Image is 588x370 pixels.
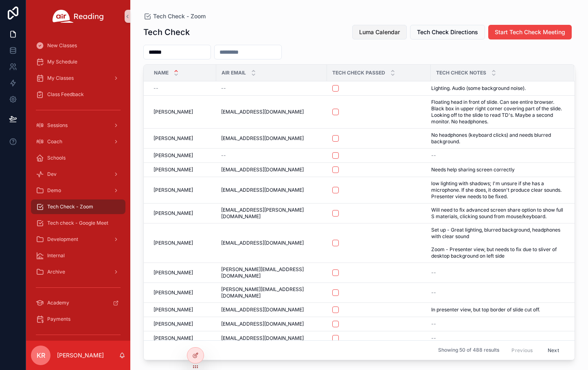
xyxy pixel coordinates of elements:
[154,85,211,92] a: --
[154,109,211,115] a: [PERSON_NAME]
[47,75,74,81] span: My Classes
[154,187,211,193] a: [PERSON_NAME]
[47,220,108,226] span: Tech check - Google Meet
[431,289,564,296] a: --
[154,187,193,193] span: [PERSON_NAME]
[31,167,125,182] a: Dev
[154,166,193,173] span: [PERSON_NAME]
[47,138,62,145] span: Coach
[31,312,125,326] a: Payments
[431,289,436,296] span: --
[47,155,66,161] span: Schools
[221,307,304,313] span: [EMAIL_ADDRESS][DOMAIN_NAME]
[153,12,206,20] span: Tech Check - Zoom
[154,152,211,159] a: [PERSON_NAME]
[31,232,125,247] a: Development
[31,151,125,165] a: Schools
[47,171,57,177] span: Dev
[221,166,322,173] a: [EMAIL_ADDRESS][DOMAIN_NAME]
[31,248,125,263] a: Internal
[438,347,499,354] span: Showing 50 of 488 results
[154,321,211,327] a: [PERSON_NAME]
[410,25,485,39] button: Tech Check Directions
[221,335,322,342] a: [EMAIL_ADDRESS][DOMAIN_NAME]
[431,85,526,92] span: Lighting. Audio (some background noise).
[47,122,68,129] span: Sessions
[47,269,65,275] span: Archive
[154,210,211,217] a: [PERSON_NAME]
[431,269,436,276] span: --
[154,70,169,76] span: Name
[154,289,211,296] a: [PERSON_NAME]
[436,70,486,76] span: Tech Check Notes
[221,266,322,279] a: [PERSON_NAME][EMAIL_ADDRESS][DOMAIN_NAME]
[143,12,206,20] a: Tech Check - Zoom
[332,70,385,76] span: Tech Check Passed
[154,289,193,296] span: [PERSON_NAME]
[154,135,211,142] a: [PERSON_NAME]
[31,118,125,133] a: Sessions
[47,42,77,49] span: New Classes
[495,28,565,36] span: Start Tech Check Meeting
[154,166,211,173] a: [PERSON_NAME]
[47,59,77,65] span: My Schedule
[154,135,193,142] span: [PERSON_NAME]
[431,321,436,327] span: --
[31,55,125,69] a: My Schedule
[47,252,65,259] span: Internal
[154,307,193,313] span: [PERSON_NAME]
[154,269,193,276] span: [PERSON_NAME]
[154,152,193,159] span: [PERSON_NAME]
[488,25,572,39] button: Start Tech Check Meeting
[431,227,564,259] a: Set up - Great lighting, blurred background, headphones with clear sound Zoom - Presenter view, b...
[57,351,104,359] p: [PERSON_NAME]
[431,166,515,173] span: Needs help sharing screen correctly
[221,152,322,159] a: --
[221,307,322,313] a: [EMAIL_ADDRESS][DOMAIN_NAME]
[26,33,130,341] div: scrollable content
[431,307,540,313] span: In presenter view, but top border of slide cut off.
[31,38,125,53] a: New Classes
[431,85,564,92] a: Lighting. Audio (some background noise).
[31,296,125,310] a: Academy
[53,10,104,23] img: App logo
[47,300,69,306] span: Academy
[154,269,211,276] a: [PERSON_NAME]
[31,199,125,214] a: Tech Check - Zoom
[154,109,193,115] span: [PERSON_NAME]
[31,216,125,230] a: Tech check - Google Meet
[221,286,322,299] a: [PERSON_NAME][EMAIL_ADDRESS][DOMAIN_NAME]
[154,335,211,342] a: [PERSON_NAME]
[154,307,211,313] a: [PERSON_NAME]
[47,204,93,210] span: Tech Check - Zoom
[154,240,193,246] span: [PERSON_NAME]
[47,91,84,98] span: Class Feedback
[221,321,322,327] a: [EMAIL_ADDRESS][DOMAIN_NAME]
[221,152,226,159] span: --
[154,210,193,217] span: [PERSON_NAME]
[47,316,70,322] span: Payments
[221,207,322,220] a: [EMAIL_ADDRESS][PERSON_NAME][DOMAIN_NAME]
[221,135,322,142] a: [EMAIL_ADDRESS][DOMAIN_NAME]
[154,321,193,327] span: [PERSON_NAME]
[221,335,304,342] span: [EMAIL_ADDRESS][DOMAIN_NAME]
[431,269,564,276] a: --
[542,344,565,357] button: Next
[221,187,304,193] span: [EMAIL_ADDRESS][DOMAIN_NAME]
[359,28,400,36] span: Luma Calendar
[221,109,304,115] span: [EMAIL_ADDRESS][DOMAIN_NAME]
[431,335,564,342] a: --
[431,307,564,313] a: In presenter view, but top border of slide cut off.
[431,335,436,342] span: --
[417,28,478,36] span: Tech Check Directions
[431,132,564,145] span: No headphones (keyboard clicks) and needs blurred background.
[221,85,226,92] span: --
[221,187,322,193] a: [EMAIL_ADDRESS][DOMAIN_NAME]
[431,207,564,220] a: Will need to fix advanced screen share option to show full S materials, clicking sound from mouse...
[221,85,322,92] a: --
